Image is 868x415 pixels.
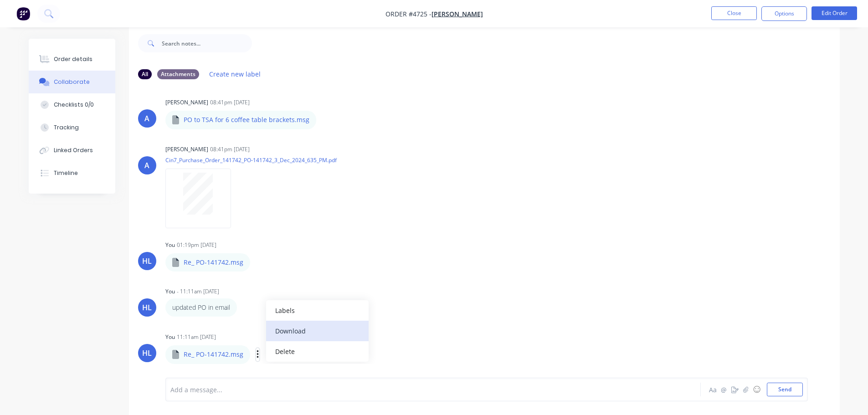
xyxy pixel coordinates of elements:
[142,348,152,359] div: HL
[210,145,250,154] div: 08:41pm [DATE]
[711,6,757,20] button: Close
[29,162,115,184] button: Timeline
[385,10,431,18] span: Order #4725 -
[708,384,719,395] button: Aa
[165,333,175,341] div: You
[812,6,857,20] button: Edit Order
[29,48,115,71] button: Order details
[29,116,115,139] button: Tracking
[142,256,152,266] div: HL
[165,145,208,154] div: [PERSON_NAME]
[184,350,243,359] p: Re_ PO-141742.msg
[54,169,78,177] div: Timeline
[138,69,152,79] div: All
[761,6,807,21] button: Options
[54,123,79,132] div: Tracking
[184,115,309,124] p: PO to TSA for 6 coffee table brackets.msg
[172,303,230,312] p: updated PO in email
[54,101,94,109] div: Checklists 0/0
[29,93,115,116] button: Checklists 0/0
[144,160,149,171] div: A
[142,302,152,313] div: HL
[165,241,175,249] div: You
[751,384,762,395] button: ☺
[29,71,115,93] button: Collaborate
[144,113,149,124] div: A
[54,146,93,154] div: Linked Orders
[162,34,252,52] input: Search notes...
[177,241,216,249] div: 01:19pm [DATE]
[54,78,90,86] div: Collaborate
[165,156,337,164] p: Cin7_Purchase_Order_141742_PO-141742_3_Dec_2024_635_PM.pdf
[157,69,199,79] div: Attachments
[165,287,175,296] div: You
[719,384,729,395] button: @
[29,139,115,162] button: Linked Orders
[16,7,30,20] img: Factory
[266,341,369,362] button: Delete
[184,258,243,267] p: Re_ PO-141742.msg
[266,321,369,341] button: Download
[210,98,250,107] div: 08:41pm [DATE]
[431,10,483,18] a: [PERSON_NAME]
[177,287,219,296] div: - 11:11am [DATE]
[165,98,208,107] div: [PERSON_NAME]
[767,383,803,396] button: Send
[54,55,92,63] div: Order details
[177,333,216,341] div: 11:11am [DATE]
[266,300,369,321] button: Labels
[205,68,266,80] button: Create new label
